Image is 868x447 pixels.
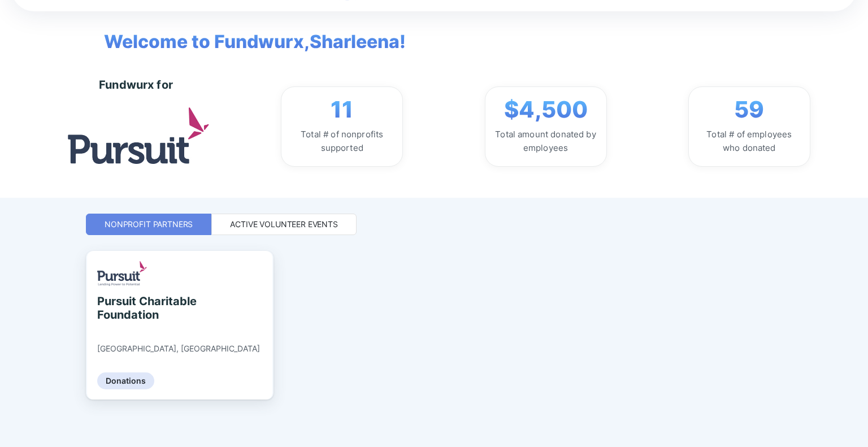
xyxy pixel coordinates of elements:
div: Fundwurx for [99,78,173,92]
div: Total amount donated by employees [494,128,597,155]
div: Total # of employees who donated [698,128,801,155]
span: 11 [331,96,353,123]
span: $4,500 [504,96,588,123]
div: Pursuit Charitable Foundation [97,294,201,322]
div: Nonprofit Partners [105,219,193,230]
span: Welcome to Fundwurx, Sharleena ! [87,11,406,55]
div: [GEOGRAPHIC_DATA], [GEOGRAPHIC_DATA] [97,344,260,354]
div: Active Volunteer Events [230,219,338,230]
div: Total # of nonprofits supported [290,128,393,155]
img: logo.jpg [68,107,209,163]
span: 59 [734,96,764,123]
div: Donations [97,372,154,389]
